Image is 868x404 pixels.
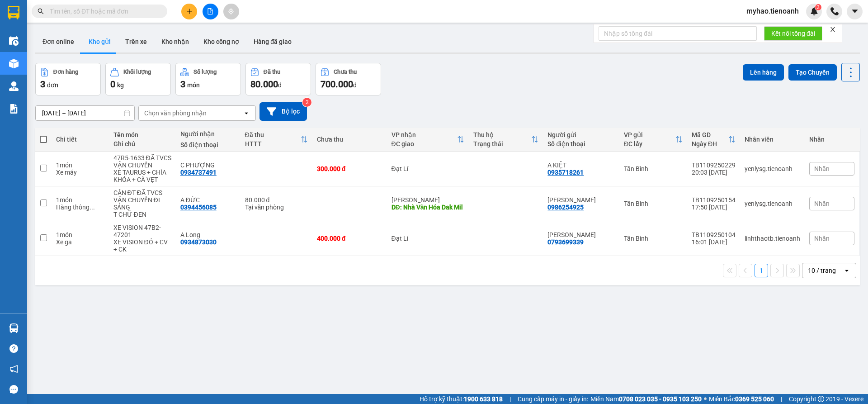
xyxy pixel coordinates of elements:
[56,231,104,238] div: 1 món
[50,6,156,16] input: Tìm tên, số ĐT hoặc mã đơn
[203,4,218,19] button: file-add
[547,131,615,138] div: Người gửi
[180,238,217,246] div: 0934873030
[38,8,44,14] span: search
[745,235,800,242] div: linhthaotb.tienoanh
[851,7,859,15] span: caret-down
[180,204,217,211] div: 0394456085
[317,136,382,143] div: Chưa thu
[816,4,820,10] span: 2
[245,63,311,95] button: Đã thu80.000đ
[745,165,800,172] div: yenlysg.tienoanh
[110,79,115,90] span: 0
[113,189,171,211] div: CÂN ĐT ĐÃ TVCS VẬN CHUYỂN ĐI SÁNG
[392,204,464,211] div: DĐ: Nhà Văn Hóa Dak Mil
[243,109,250,117] svg: open
[692,140,728,147] div: Ngày ĐH
[113,238,171,253] div: XE VISION ĐỎ + CV + CK
[123,69,151,75] div: Khối lượng
[392,235,464,242] div: Đạt Lí
[624,165,683,172] div: Tân Bình
[113,154,171,169] div: 47R5-1633 ĐÃ TVCS VẬN CHUYỂN
[687,128,740,152] th: Toggle SortBy
[743,64,784,81] button: Lên hàng
[547,196,615,204] div: C PHƯƠNG
[187,81,200,89] span: món
[619,395,702,403] strong: 0708 023 035 - 0935 103 250
[387,128,469,152] th: Toggle SortBy
[8,6,19,19] img: logo-vxr
[808,266,836,275] div: 10 / trang
[392,196,464,204] div: [PERSON_NAME]
[624,140,675,147] div: ĐC lấy
[56,196,104,204] div: 1 món
[264,69,280,75] div: Đã thu
[739,5,806,17] span: myhao.tienoanh
[278,81,282,89] span: đ
[547,169,584,176] div: 0935718261
[245,204,308,211] div: Tại văn phòng
[469,128,543,152] th: Toggle SortBy
[353,81,357,89] span: đ
[56,162,104,169] div: 1 món
[144,109,207,118] div: Chọn văn phòng nhận
[40,79,45,90] span: 3
[692,169,736,176] div: 20:03 [DATE]
[624,131,675,138] div: VP gửi
[259,102,307,121] button: Bộ lọc
[35,31,81,52] button: Đơn online
[547,238,584,246] div: 0793699339
[590,394,702,404] span: Miền Nam
[810,7,818,15] img: icon-new-feature
[392,165,464,172] div: Đạt Lí
[175,63,241,95] button: Số lượng3món
[692,204,736,211] div: 17:50 [DATE]
[196,31,246,52] button: Kho công nợ
[843,267,850,274] svg: open
[830,7,839,15] img: phone-icon
[692,162,736,169] div: TB1109250229
[180,141,236,148] div: Số điện thoại
[317,165,382,172] div: 300.000 đ
[814,235,830,242] span: Nhãn
[180,79,185,90] span: 3
[241,128,312,152] th: Toggle SortBy
[709,394,774,404] span: Miền Bắc
[113,211,171,218] div: T CHỮ ĐEN
[547,204,584,211] div: 0986254925
[704,397,707,401] span: ⚪️
[193,69,217,75] div: Số lượng
[113,140,171,147] div: Ghi chú
[36,106,134,120] input: Select a date range.
[113,224,171,238] div: XE VISION 47B2-47201
[56,238,104,246] div: Xe ga
[464,395,503,403] strong: 1900 633 818
[9,344,18,353] span: question-circle
[245,140,301,147] div: HTTT
[392,131,457,138] div: VP nhận
[334,69,357,75] div: Chưa thu
[250,79,278,90] span: 80.000
[745,136,800,143] div: Nhân viên
[180,196,236,204] div: A ĐỨC
[781,394,782,404] span: |
[53,69,78,75] div: Đơn hàng
[815,4,821,10] sup: 2
[56,136,104,143] div: Chi tiết
[181,4,197,19] button: plus
[223,4,239,19] button: aim
[118,31,154,52] button: Trên xe
[9,36,19,46] img: warehouse-icon
[814,200,830,207] span: Nhãn
[518,394,588,404] span: Cung cấp máy in - giấy in:
[302,98,311,107] sup: 2
[692,238,736,246] div: 16:01 [DATE]
[847,4,863,19] button: caret-down
[35,63,101,95] button: Đơn hàng3đơn
[473,131,532,138] div: Thu hộ
[113,169,171,183] div: XE TAURUS + CHÌA KHÓA + CÀ VẸT
[814,165,830,172] span: Nhãn
[245,131,301,138] div: Đã thu
[547,231,615,238] div: NGỌC ÁNH
[509,394,511,404] span: |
